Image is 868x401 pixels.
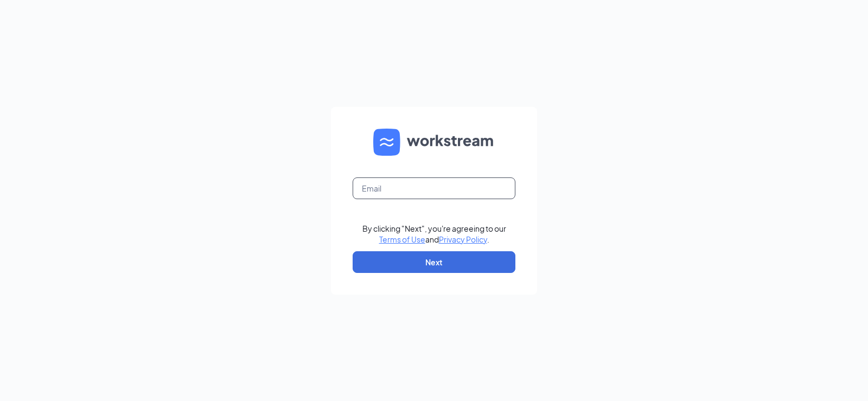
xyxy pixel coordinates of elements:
img: WS logo and Workstream text [373,129,495,156]
div: By clicking "Next", you're agreeing to our and . [362,223,506,245]
a: Terms of Use [379,234,425,244]
input: Email [353,177,515,199]
a: Privacy Policy [439,234,487,244]
button: Next [353,251,515,273]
